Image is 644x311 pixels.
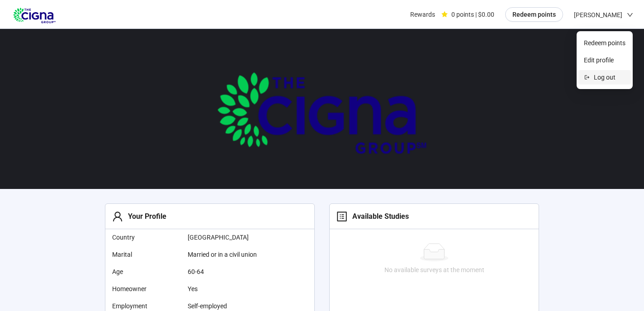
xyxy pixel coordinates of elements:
[333,265,535,275] div: No available surveys at the moment
[123,211,166,222] div: Your Profile
[112,301,180,311] span: Employment
[512,9,556,19] span: Redeem points
[112,267,180,277] span: Age
[112,211,123,222] span: user
[584,55,625,65] span: Edit profile
[188,284,278,294] span: Yes
[188,267,278,277] span: 60-64
[112,250,180,259] span: Marital
[188,250,278,259] span: Married or in a civil union
[627,12,633,18] span: down
[594,72,625,82] span: Log out
[336,211,347,222] span: profile
[188,232,278,242] span: [GEOGRAPHIC_DATA]
[347,211,409,222] div: Available Studies
[574,0,622,29] span: [PERSON_NAME]
[112,232,180,242] span: Country
[441,11,448,18] span: star
[112,284,180,294] span: Homeowner
[505,7,563,22] button: Redeem points
[188,301,278,311] span: Self-employed
[584,38,625,48] span: Redeem points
